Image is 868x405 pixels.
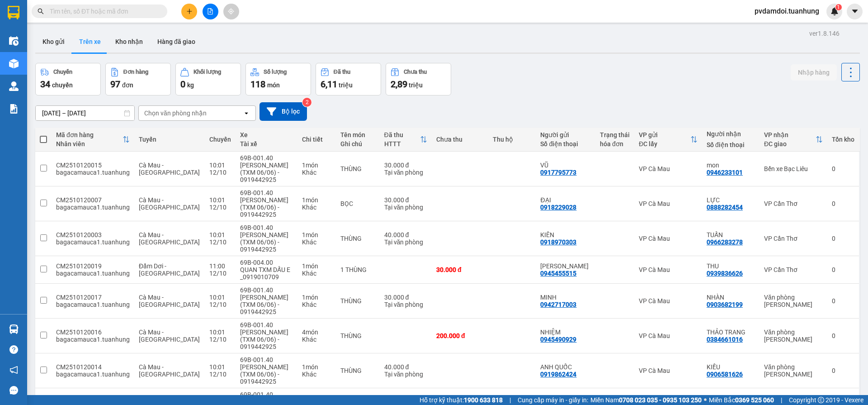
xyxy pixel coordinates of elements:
div: Người nhận [707,130,755,138]
div: 40.000 đ [384,231,427,238]
div: LỰC [707,196,755,204]
div: Khác [302,371,331,378]
div: KIÊN [540,231,590,238]
div: bagacamauca1.tuanhung [56,301,130,308]
div: 1 THÙNG [340,266,375,273]
div: 12/10 [209,371,231,378]
span: | [509,395,511,405]
div: 0945490929 [540,336,576,343]
div: CM2510120016 [56,329,130,336]
div: 0918229028 [540,204,576,211]
div: LÂM GIA [540,262,590,270]
div: BỌC [340,200,375,207]
th: Toggle SortBy [52,128,134,152]
strong: 0708 023 035 - 0935 103 250 [619,396,702,404]
span: Miền Bắc [709,395,774,405]
div: 69B-001.40 [240,356,293,363]
span: 97 [110,79,120,90]
div: CM2510120015 [56,162,130,169]
div: Khác [302,169,331,176]
div: VP Cần Thơ [764,266,823,273]
div: 0 [832,235,854,242]
div: Chưa thu [436,136,484,143]
div: 69B-001.40 [240,321,293,329]
div: 0 [832,200,854,207]
div: bagacamauca1.tuanhung [56,270,130,277]
div: KIỀU [707,363,755,371]
div: CM2510120014 [56,363,130,371]
span: Cà Mau - [GEOGRAPHIC_DATA] [139,329,200,343]
div: THÙNG [340,332,375,339]
div: VP nhận [764,131,816,138]
div: VP Cà Mau [639,367,698,374]
div: Khác [302,301,331,308]
div: CM2510120019 [56,262,130,270]
button: aim [223,4,239,19]
div: Văn phòng [PERSON_NAME] [764,294,823,308]
input: Tìm tên, số ĐT hoặc mã đơn [50,6,156,16]
img: warehouse-icon [9,36,19,46]
button: Đơn hàng97đơn [105,63,171,95]
div: TUẤN [707,231,755,238]
div: Khác [302,336,331,343]
div: 12/10 [209,238,231,246]
div: Văn phòng [PERSON_NAME] [764,363,823,378]
img: icon-new-feature [830,7,839,15]
div: mon [707,162,755,169]
div: Tại văn phòng [384,371,427,378]
div: Đã thu [384,131,420,138]
span: món [267,81,280,89]
div: 1 món [302,162,331,169]
button: Nhập hàng [791,64,837,81]
span: Cà Mau - [GEOGRAPHIC_DATA] [139,363,200,378]
div: VP Cà Mau [639,332,698,339]
div: 10:01 [209,162,231,169]
div: 0 [832,266,854,273]
div: Đã thu [334,69,350,75]
div: Tại văn phòng [384,169,427,176]
span: Cung cấp máy in - giấy in: [518,395,588,405]
div: 0888282454 [707,204,743,211]
th: Toggle SortBy [634,128,702,152]
div: Tồn kho [832,136,854,143]
div: 0918970303 [540,238,576,246]
span: Cà Mau - [GEOGRAPHIC_DATA] [139,196,200,211]
div: 30.000 đ [384,196,427,204]
div: 40.000 đ [384,363,427,371]
div: 1 món [302,294,331,301]
div: 10:01 [209,231,231,238]
div: 1 món [302,196,331,204]
div: 0917795773 [540,169,576,176]
div: Số điện thoại [540,140,590,148]
div: THÙNG [340,367,375,374]
span: search [38,8,44,14]
span: Cà Mau - [GEOGRAPHIC_DATA] [139,294,200,308]
div: VŨ [540,162,590,169]
div: 0906581626 [707,371,743,378]
button: file-add [203,4,218,19]
span: 6,11 [321,79,337,90]
div: 0945455515 [540,270,576,277]
strong: 1900 633 818 [464,396,503,404]
li: 02839.63.63.63 [4,31,172,43]
div: 12/10 [209,301,231,308]
th: Toggle SortBy [380,128,432,152]
div: Thu hộ [493,136,532,143]
button: Đã thu6,11 triệu [316,63,381,95]
div: THÙNG [340,297,375,305]
div: 1 món [302,262,331,270]
img: warehouse-icon [9,324,19,334]
div: 10:01 [209,294,231,301]
span: 34 [40,79,50,90]
div: ĐC giao [764,140,816,148]
span: 1 [837,4,840,10]
div: Khác [302,238,331,246]
div: bagacamauca1.tuanhung [56,238,130,246]
div: Đơn hàng [123,69,148,75]
div: VP Cà Mau [639,200,698,207]
sup: 2 [302,98,311,107]
div: [PERSON_NAME] (TXM 06/06) - 0919442925 [240,231,293,253]
div: Chuyến [53,69,72,75]
div: 0 [832,165,854,172]
div: Tên món [340,131,375,138]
